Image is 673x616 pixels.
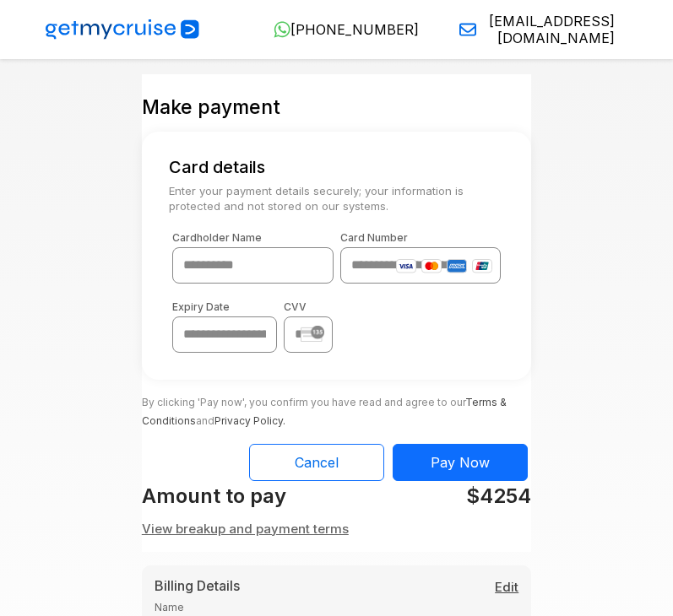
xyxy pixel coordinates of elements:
[337,481,542,511] div: $4254
[483,13,615,46] span: [EMAIL_ADDRESS][DOMAIN_NAME]
[284,300,333,313] label: CVV
[260,21,419,38] a: [PHONE_NUMBER]
[249,444,384,481] button: Cancel
[142,520,349,539] button: View breakup and payment terms
[340,231,502,244] label: Card Number
[142,396,507,427] a: Terms & Conditions
[142,95,280,118] h4: Make payment
[155,601,518,613] label: Name
[274,21,290,38] img: WhatsApp
[495,578,518,597] button: Edit
[132,481,337,511] div: Amount to pay
[159,157,514,177] h5: Card details
[446,13,615,46] a: [EMAIL_ADDRESS][DOMAIN_NAME]
[155,578,518,594] h5: Billing Details
[214,414,285,427] a: Privacy Policy.
[142,380,531,430] p: By clicking 'Pay now', you confirm you have read and agree to our and
[159,184,514,213] small: Enter your payment details securely; your information is protected and not stored on our systems.
[290,21,419,38] span: [PHONE_NUMBER]
[393,444,528,481] button: Pay Now
[396,259,492,273] img: card-icons
[459,21,476,38] img: Email
[301,326,324,342] img: stripe
[172,231,334,244] label: Cardholder Name
[172,300,277,313] label: Expiry Date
